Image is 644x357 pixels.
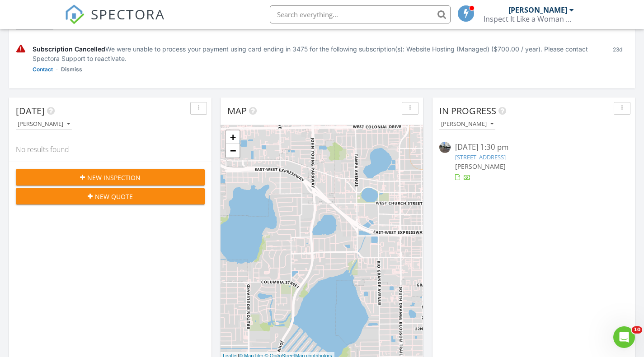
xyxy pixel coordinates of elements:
span: 10 [632,326,642,334]
input: Search everything... [270,5,451,23]
div: [PERSON_NAME] [18,121,70,127]
span: In Progress [439,105,496,117]
span: Map [227,105,247,117]
div: We were unable to process your payment using card ending in 3475 for the following subscription(s... [33,44,600,63]
div: 23d [607,44,628,74]
img: warning-336e3c8b2db1497d2c3c.svg [16,44,25,54]
a: [DATE] 1:30 pm [STREET_ADDRESS] [PERSON_NAME] [439,142,628,182]
iframe: Intercom live chat [613,326,635,348]
div: [DATE] 1:30 pm [455,142,612,153]
button: [PERSON_NAME] [16,118,72,130]
a: Dismiss [61,65,82,74]
span: New Quote [95,192,133,201]
button: [PERSON_NAME] [439,118,495,130]
span: [DATE] [16,105,45,117]
span: Subscription Cancelled [33,45,105,53]
a: Zoom in [226,130,240,144]
img: The Best Home Inspection Software - Spectora [65,5,85,24]
button: New Inspection [16,169,205,185]
img: streetview [439,142,451,153]
a: [STREET_ADDRESS] [455,153,506,161]
a: SPECTORA [65,12,165,31]
span: SPECTORA [91,5,165,23]
div: [PERSON_NAME] [508,5,567,14]
button: New Quote [16,188,205,204]
div: No results found [9,137,212,162]
span: [PERSON_NAME] [455,162,506,171]
div: Inspect It Like a Woman LLC [484,14,574,23]
span: New Inspection [87,173,141,182]
a: Contact [33,65,53,74]
div: [PERSON_NAME] [441,121,494,127]
a: Zoom out [226,144,240,158]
